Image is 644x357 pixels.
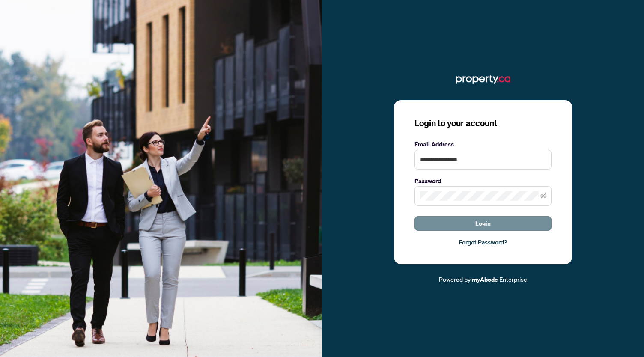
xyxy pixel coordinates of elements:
[439,275,471,283] span: Powered by
[414,216,552,231] button: Login
[456,73,510,86] img: ma-logo
[414,117,552,129] h3: Login to your account
[414,238,552,247] a: Forgot Password?
[414,176,552,186] label: Password
[475,217,491,230] span: Login
[540,193,546,199] span: eye-invisible
[472,275,498,284] a: myAbode
[499,275,527,283] span: Enterprise
[414,140,552,149] label: Email Address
